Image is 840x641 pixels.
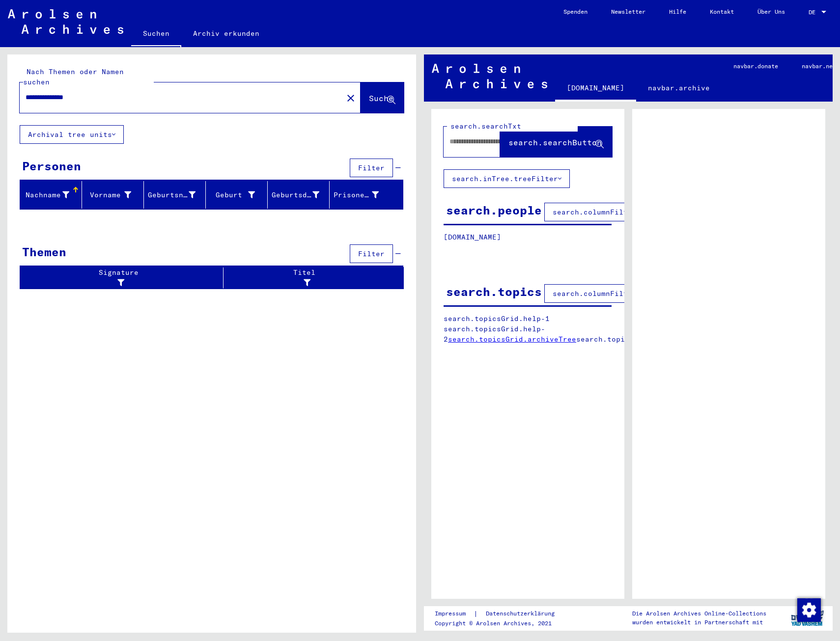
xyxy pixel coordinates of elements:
[636,76,722,100] a: navbar.archive
[444,169,570,188] button: search.inTree.treeFilter
[148,190,196,200] div: Geburtsname
[553,289,667,298] span: search.columnFilter.filter
[268,181,330,209] mat-header-cell: Geburtsdatum
[131,22,181,47] a: Suchen
[206,181,268,209] mat-header-cell: Geburt‏
[358,249,385,258] span: Filter
[435,609,566,619] div: |
[435,619,566,628] p: Copyright © Arolsen Archives, 2021
[8,9,123,34] img: Arolsen_neg.svg
[227,267,384,288] div: Titel
[148,187,208,203] div: Geburtsname
[444,232,612,242] p: [DOMAIN_NAME]
[86,187,143,203] div: Vorname
[227,267,394,288] div: Titel
[82,181,144,209] mat-header-cell: Vorname
[450,122,521,131] mat-label: search.searchTxt
[23,67,124,86] mat-label: Nach Themen oder Namen suchen
[478,609,566,619] a: Datenschutzerklärung
[22,157,81,175] div: Personen
[20,125,124,144] button: Archival tree units
[345,92,357,104] mat-icon: close
[24,267,216,288] div: Signature
[358,163,385,172] span: Filter
[444,314,612,345] p: search.topicsGrid.help-1 search.topicsGrid.help-2 search.topicsGrid.manually.
[24,267,225,288] div: Signature
[272,187,332,203] div: Geburtsdatum
[272,190,319,200] div: Geburtsdatum
[544,284,675,303] button: search.columnFilter.filter
[350,244,393,263] button: Filter
[361,82,404,113] button: Suche
[210,187,267,203] div: Geburt‏
[553,208,667,216] span: search.columnFilter.filter
[722,54,790,78] a: navbar.donate
[144,181,206,209] mat-header-cell: Geburtsname
[330,181,403,209] mat-header-cell: Prisoner #
[446,283,542,300] div: search.topics
[341,88,361,107] button: Clear
[809,9,819,16] span: DE
[435,609,474,619] a: Impressum
[210,190,255,200] div: Geburt‏
[632,618,766,627] p: wurden entwickelt in Partnerschaft mit
[632,609,766,618] p: Die Arolsen Archives Online-Collections
[350,159,393,177] button: Filter
[500,127,612,157] button: search.searchButton
[544,203,675,221] button: search.columnFilter.filter
[508,137,602,147] span: search.searchButton
[22,243,66,261] div: Themen
[797,598,821,622] img: Zustimmung ändern
[334,190,379,200] div: Prisoner #
[181,22,271,45] a: Archiv erkunden
[86,190,131,200] div: Vorname
[24,187,82,203] div: Nachname
[789,606,826,630] img: yv_logo.png
[334,187,391,203] div: Prisoner #
[555,76,636,102] a: [DOMAIN_NAME]
[446,201,542,219] div: search.people
[20,181,82,209] mat-header-cell: Nachname
[432,64,547,88] img: Arolsen_neg.svg
[24,190,69,200] div: Nachname
[369,93,393,103] span: Suche
[448,335,576,344] a: search.topicsGrid.archiveTree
